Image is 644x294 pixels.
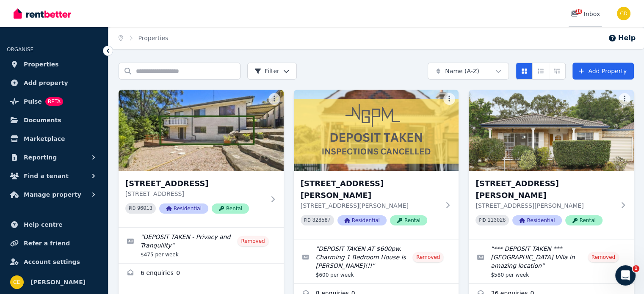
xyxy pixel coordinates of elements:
span: Marketplace [24,134,65,144]
button: Name (A-Z) [428,63,509,80]
a: Properties [7,56,101,73]
small: PID [479,218,486,223]
a: 1/1A Neptune Street, Padstow[STREET_ADDRESS][STREET_ADDRESS]PID 96013ResidentialRental [119,90,284,227]
span: Residential [337,215,387,225]
span: Help centre [24,220,63,230]
a: Edit listing: DEPOSIT TAKEN AT $600pw. Charming 1 Bedroom House is Lilyfield!!! [294,239,459,283]
button: More options [619,93,630,105]
p: [STREET_ADDRESS][PERSON_NAME] [475,201,615,210]
img: 1/2 Eric Street, Lilyfield [294,90,459,171]
code: 113028 [487,217,506,223]
img: 1/1A Neptune Street, Padstow [119,90,284,171]
span: ORGANISE [7,47,33,52]
span: Reporting [24,152,57,162]
img: Chris Dimitropoulos [617,7,630,20]
a: Marketplace [7,130,101,147]
span: Residential [512,215,561,225]
h3: [STREET_ADDRESS] [125,178,265,190]
img: RentBetter [14,7,71,20]
nav: Breadcrumb [108,27,178,49]
span: 1 [633,265,639,272]
span: Add property [24,78,68,88]
a: Add Property [572,63,634,80]
div: View options [516,63,566,80]
a: Edit listing: DEPOSIT TAKEN - Privacy and Tranquility [119,228,284,263]
span: Refer a friend [24,238,70,248]
div: Inbox [570,10,600,18]
button: More options [268,93,280,105]
span: Rental [565,215,603,225]
small: PID [129,206,135,211]
span: Manage property [24,190,81,200]
button: Manage property [7,186,101,203]
iframe: Intercom live chat [615,265,636,286]
small: PID [304,218,311,223]
a: Edit listing: *** DEPOSIT TAKEN *** Unique Bayside Villa in amazing location [469,239,634,283]
button: Compact list view [532,63,549,80]
span: Residential [159,203,208,214]
a: 1/5 Kings Road, Brighton-Le-Sands[STREET_ADDRESS][PERSON_NAME][STREET_ADDRESS][PERSON_NAME]PID 11... [469,90,634,239]
a: Help centre [7,216,101,233]
button: Expanded list view [549,63,566,80]
a: Properties [138,35,169,41]
a: Enquiries for 1/1A Neptune Street, Padstow [119,264,284,284]
button: Filter [247,63,297,80]
a: 1/2 Eric Street, Lilyfield[STREET_ADDRESS][PERSON_NAME][STREET_ADDRESS][PERSON_NAME]PID 328587Res... [294,90,459,239]
span: Account settings [24,257,80,267]
a: Refer a friend [7,235,101,252]
p: [STREET_ADDRESS][PERSON_NAME] [301,201,440,210]
span: Rental [390,215,427,225]
span: Name (A-Z) [445,67,479,75]
span: Filter [254,67,279,75]
a: Add property [7,74,101,91]
img: 1/5 Kings Road, Brighton-Le-Sands [469,90,634,171]
button: Reporting [7,149,101,166]
a: Documents [7,112,101,129]
span: [PERSON_NAME] [30,277,86,287]
button: Help [608,33,636,43]
span: Rental [212,203,249,214]
span: Documents [24,115,61,125]
button: Card view [516,63,533,80]
code: 328587 [312,217,331,223]
span: BETA [45,97,63,106]
h3: [STREET_ADDRESS][PERSON_NAME] [301,178,440,201]
span: Properties [24,59,59,69]
h3: [STREET_ADDRESS][PERSON_NAME] [475,178,615,201]
a: Account settings [7,253,101,270]
span: Find a tenant [24,171,69,181]
span: 10 [575,9,582,14]
span: Pulse [24,96,42,107]
button: Find a tenant [7,168,101,184]
a: PulseBETA [7,93,101,110]
img: Chris Dimitropoulos [10,275,24,289]
code: 96013 [137,206,152,212]
p: [STREET_ADDRESS] [125,190,265,198]
button: More options [443,93,455,105]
